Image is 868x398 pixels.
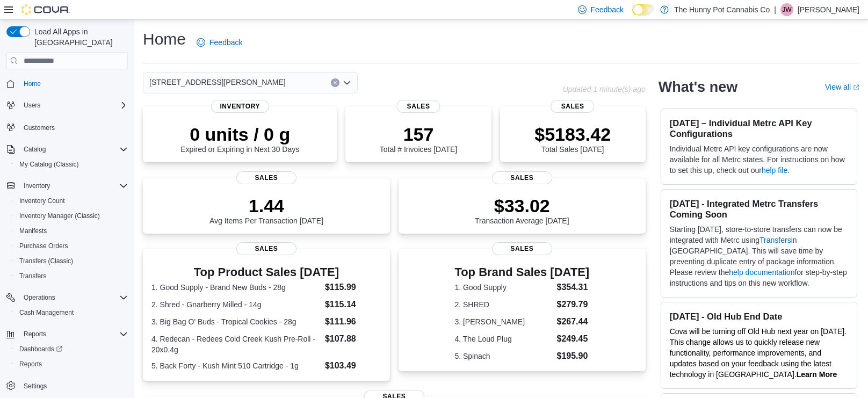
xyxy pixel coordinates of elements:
dt: 2. Shred - Gnarberry Milled - 14g [151,299,321,310]
h3: [DATE] – Individual Metrc API Key Configurations [670,118,848,139]
span: Purchase Orders [19,242,68,250]
span: Manifests [19,227,47,235]
dd: $249.45 [556,332,589,345]
span: Settings [19,379,128,393]
p: | [774,3,776,16]
dd: $115.99 [325,281,381,294]
span: [STREET_ADDRESS][PERSON_NAME] [149,76,286,89]
button: Reports [19,328,50,341]
a: help documentation [729,268,794,277]
div: Total Sales [DATE] [534,124,611,154]
span: Sales [492,242,552,255]
a: Inventory Count [15,194,69,207]
span: JW [782,3,791,16]
span: Transfers (Classic) [19,257,73,265]
button: Settings [2,378,132,394]
input: Dark Mode [632,4,655,16]
span: Users [19,99,128,112]
a: Customers [19,121,59,134]
span: Manifests [15,225,128,237]
span: Cash Management [19,308,74,317]
dd: $111.96 [325,315,381,328]
a: Transfers [759,236,791,244]
span: Transfers [19,272,46,280]
button: Catalog [2,142,132,157]
dt: 1. Good Supply - Brand New Buds - 28g [151,282,321,293]
button: Purchase Orders [11,238,132,254]
span: Purchase Orders [15,240,128,252]
a: Transfers (Classic) [15,255,77,267]
dd: $267.44 [556,315,589,328]
h3: [DATE] - Old Hub End Date [670,311,848,322]
span: Inventory Count [15,194,128,207]
a: View allExternal link [825,83,859,91]
dd: $195.90 [556,350,589,363]
span: Dashboards [19,345,62,353]
p: 157 [380,124,457,145]
dd: $354.31 [556,281,589,294]
span: Reports [15,358,128,371]
h1: Home [143,28,186,50]
a: Manifests [15,225,51,237]
div: James Williams [780,3,793,16]
button: Clear input [331,78,339,87]
p: 0 units / 0 g [180,124,299,145]
span: Home [24,79,41,88]
p: $33.02 [475,195,569,216]
a: Dashboards [11,342,132,357]
a: Inventory Manager (Classic) [15,209,104,222]
button: Cash Management [11,305,132,320]
dt: 4. The Loud Plug [454,334,552,344]
dt: 5. Spinach [454,351,552,361]
img: Cova [21,4,70,15]
span: Customers [24,124,55,132]
dd: $107.88 [325,332,381,345]
button: Home [2,76,132,91]
span: Dashboards [15,343,128,356]
dd: $103.49 [325,359,381,372]
button: Customers [2,119,132,135]
span: Reports [24,330,46,338]
span: Reports [19,360,42,368]
button: Manifests [11,223,132,238]
dt: 5. Back Forty - Kush Mint 510 Cartridge - 1g [151,360,321,371]
span: Load All Apps in [GEOGRAPHIC_DATA] [30,26,128,48]
button: Catalog [19,143,50,156]
p: [PERSON_NAME] [798,3,859,16]
button: Operations [19,291,60,304]
button: Transfers [11,269,132,284]
button: Inventory Count [11,193,132,208]
a: Home [19,77,45,90]
span: Inventory [211,100,269,113]
h3: Top Product Sales [DATE] [151,266,381,279]
span: Sales [236,242,296,255]
button: My Catalog (Classic) [11,157,132,172]
span: Reports [19,328,128,341]
svg: External link [853,84,859,91]
div: Expired or Expiring in Next 30 Days [180,124,299,154]
h3: Top Brand Sales [DATE] [454,266,589,279]
a: help file [762,166,787,175]
a: Learn More [797,370,837,379]
button: Transfers (Classic) [11,254,132,269]
span: Inventory Manager (Classic) [19,212,100,220]
span: Catalog [19,143,128,156]
span: Feedback [209,37,242,48]
span: Operations [19,291,128,304]
span: Catalog [24,145,46,154]
span: Dark Mode [632,16,633,16]
dt: 1. Good Supply [454,282,552,293]
a: Transfers [15,270,50,283]
div: Transaction Average [DATE] [475,195,569,225]
a: Dashboards [15,343,67,356]
span: Inventory Manager (Classic) [15,209,128,222]
button: Inventory Manager (Classic) [11,208,132,223]
span: Inventory Count [19,197,65,205]
span: Home [19,77,128,90]
dt: 3. [PERSON_NAME] [454,316,552,327]
span: Sales [396,100,440,113]
span: Cova will be turning off Old Hub next year on [DATE]. This change allows us to quickly release ne... [670,327,847,379]
dt: 4. Redecan - Redees Cold Creek Kush Pre-Roll - 20x0.4g [151,334,321,355]
dt: 3. Big Bag O' Buds - Tropical Cookies - 28g [151,316,321,327]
